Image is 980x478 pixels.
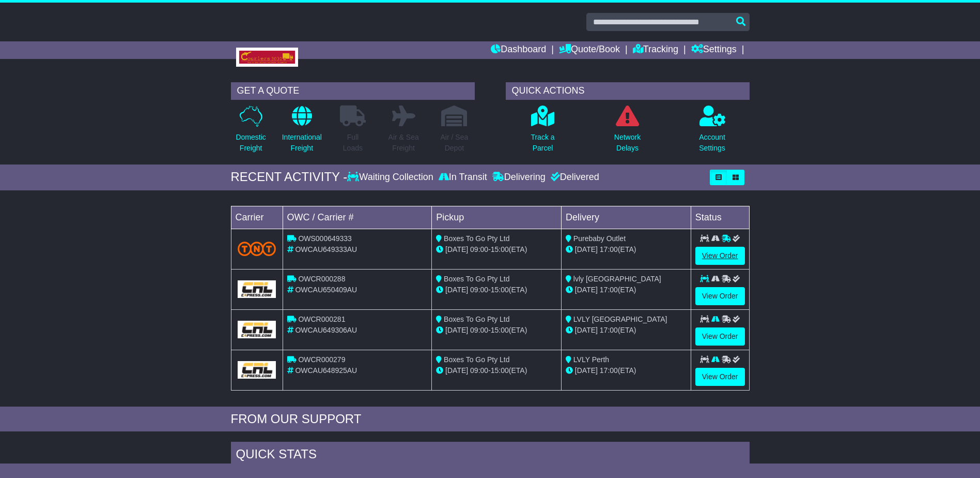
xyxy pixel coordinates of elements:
[691,206,749,229] td: Status
[235,105,266,159] a: DomesticFreight
[444,234,509,243] span: Boxes To Go Pty Ltd
[699,132,725,154] p: Account Settings
[548,172,599,183] div: Delivered
[445,326,468,334] span: [DATE]
[695,287,745,305] a: View Order
[573,355,609,364] span: LVLY Perth
[566,285,687,295] div: (ETA)
[566,244,687,255] div: (ETA)
[238,361,276,379] img: GetCarrierServiceLogo
[600,245,618,253] span: 17:00
[231,442,750,470] div: Quick Stats
[295,286,357,294] span: OWCAU650409AU
[444,275,509,283] span: Boxes To Go Pty Ltd
[573,275,661,283] span: lvly [GEOGRAPHIC_DATA]
[566,325,687,336] div: (ETA)
[445,366,468,375] span: [DATE]
[575,326,598,334] span: [DATE]
[633,41,678,59] a: Tracking
[282,132,322,154] p: International Freight
[575,245,598,253] span: [DATE]
[561,206,691,229] td: Delivery
[388,132,419,154] p: Air & Sea Freight
[444,355,509,364] span: Boxes To Go Pty Ltd
[236,132,266,154] p: Domestic Freight
[575,286,598,294] span: [DATE]
[600,326,618,334] span: 17:00
[614,105,641,159] a: NetworkDelays
[347,172,435,183] div: Waiting Collection
[695,327,745,346] a: View Order
[600,286,618,294] span: 17:00
[298,275,345,283] span: OWCR000288
[559,41,620,59] a: Quote/Book
[298,234,352,243] span: OWS000649333
[566,365,687,376] div: (ETA)
[436,244,557,255] div: - (ETA)
[231,412,750,427] div: FROM OUR SUPPORT
[238,280,276,298] img: GetCarrierServiceLogo
[470,245,488,253] span: 09:00
[436,325,557,336] div: - (ETA)
[695,247,745,265] a: View Order
[231,206,283,229] td: Carrier
[470,286,488,294] span: 09:00
[298,355,345,364] span: OWCR000279
[491,286,509,294] span: 15:00
[340,132,366,154] p: Full Loads
[445,286,468,294] span: [DATE]
[491,326,509,334] span: 15:00
[238,321,276,338] img: GetCarrierServiceLogo
[441,132,469,154] p: Air / Sea Depot
[490,172,548,183] div: Delivering
[491,245,509,253] span: 15:00
[432,206,562,229] td: Pickup
[470,366,488,375] span: 09:00
[445,245,468,253] span: [DATE]
[575,366,598,375] span: [DATE]
[283,206,432,229] td: OWC / Carrier #
[698,105,726,159] a: AccountSettings
[295,326,357,334] span: OWCAU649306AU
[444,315,509,323] span: Boxes To Go Pty Ltd
[531,132,554,154] p: Track a Parcel
[231,170,348,185] div: RECENT ACTIVITY -
[695,368,745,386] a: View Order
[600,366,618,375] span: 17:00
[614,132,641,154] p: Network Delays
[238,242,276,256] img: TNT_Domestic.png
[298,315,345,323] span: OWCR000281
[691,41,737,59] a: Settings
[470,326,488,334] span: 09:00
[491,366,509,375] span: 15:00
[295,366,357,375] span: OWCAU648925AU
[436,365,557,376] div: - (ETA)
[573,234,626,243] span: Purebaby Outlet
[282,105,322,159] a: InternationalFreight
[506,82,750,100] div: QUICK ACTIONS
[295,245,357,253] span: OWCAU649333AU
[231,82,475,100] div: GET A QUOTE
[573,315,667,323] span: LVLY [GEOGRAPHIC_DATA]
[436,172,490,183] div: In Transit
[491,41,546,59] a: Dashboard
[530,105,555,159] a: Track aParcel
[436,285,557,295] div: - (ETA)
